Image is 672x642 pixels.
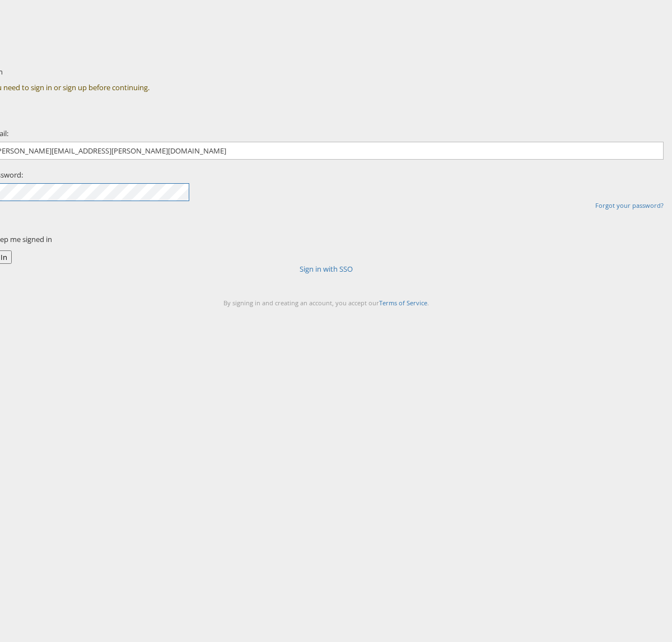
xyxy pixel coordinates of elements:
[300,264,353,274] a: Sign in with SSO
[595,201,664,210] a: Forgot your password?
[379,299,427,307] a: Terms of Service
